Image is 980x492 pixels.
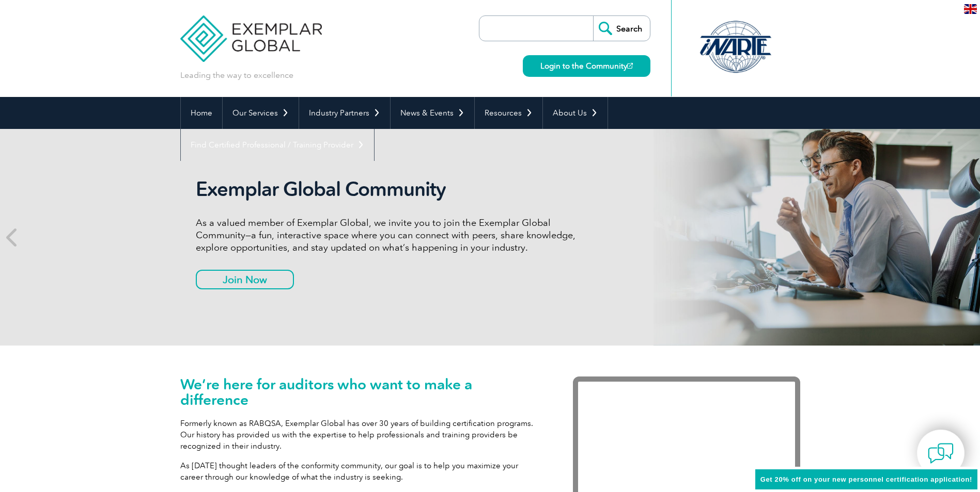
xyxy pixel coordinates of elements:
input: Search [593,16,650,41]
p: As a valued member of Exemplar Global, we invite you to join the Exemplar Global Community—a fun,... [196,217,583,254]
p: Formerly known as RABQSA, Exemplar Global has over 30 years of building certification programs. O... [180,418,542,452]
a: Find Certified Professional / Training Provider [181,129,374,161]
a: News & Events [391,97,474,129]
h2: Exemplar Global Community [196,177,583,201]
img: en [964,4,977,14]
a: About Us [543,97,608,129]
p: As [DATE] thought leaders of the conformity community, our goal is to help you maximize your care... [180,460,542,483]
a: Login to the Community [523,55,650,77]
a: Our Services [223,97,299,129]
a: Home [181,97,222,129]
a: Resources [475,97,542,129]
span: Get 20% off on your new personnel certification application! [760,475,972,483]
img: open_square.png [627,63,633,69]
p: Leading the way to excellence [180,70,293,81]
a: Join Now [196,270,294,289]
h1: We’re here for auditors who want to make a difference [180,376,542,407]
a: Industry Partners [299,97,390,129]
img: contact-chat.png [928,440,954,466]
